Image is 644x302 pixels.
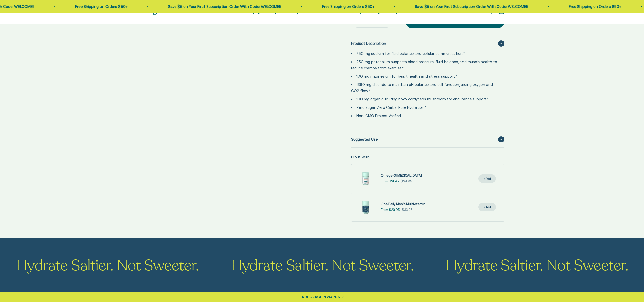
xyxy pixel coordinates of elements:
a: Free Shipping on Orders $50+ [75,4,128,9]
span: Omega-3 [MEDICAL_DATA] [381,174,422,177]
li: 750 mg sodium for fluid balance and cellular communication.* [351,51,498,57]
span: Product Description [351,40,386,47]
compare-at-price: $33.95 [402,207,412,213]
div: + Add [484,176,491,181]
img: One Daily Men's Multivitamin [355,197,376,217]
img: Omega-3 Fish Oil for Brain, Heart, and Immune Health* Sustainably sourced, wild-caught Alaskan fi... [355,168,376,189]
sale-price: From $31.95 [381,179,399,184]
p: Save $5 on Your First Subscription Order With Code: WELCOME5 [168,4,281,10]
li: 1390 mg chloride to maintain pH balance and cell function, aiding oxygen and CO2 flow.* [351,82,498,94]
p: Buy it with [351,154,370,160]
p: Save $5 on Your First Subscription Order With Code: WELCOME5 [415,4,528,10]
li: Non-GMO Project Verified [351,113,498,119]
sale-price: From $29.95 [381,207,400,213]
li: 100 mg magnesium for heart health and stress support.* [351,73,498,79]
summary: Product Description [351,35,504,52]
button: + Add [478,174,496,183]
span: One Daily Men's Multivitamin [381,202,425,206]
a: One Daily Men's Multivitamin [381,202,425,207]
span: Suggested Use [351,136,378,142]
li: Zero sugar. Zero Carbs. Pure Hydration.* [351,104,498,111]
li: 250 mg potassium supports blood pressure, fluid balance, and muscle health to reduce cramps from ... [351,59,498,71]
li: 100 mg organic fruiting body cordyceps mushroom for endurance support* [351,96,498,102]
compare-at-price: $34.95 [401,179,412,184]
button: + Add [478,203,496,212]
a: Free Shipping on Orders $50+ [322,4,374,9]
summary: Suggested Use [351,131,504,147]
a: Free Shipping on Orders $50+ [569,4,621,9]
div: + Add [484,205,491,210]
div: TRUE GRACE REWARDS [300,294,340,300]
a: Omega-3 [MEDICAL_DATA] [381,173,422,178]
span: Hydrate Saltier. Not Sweeter. [215,258,430,273]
